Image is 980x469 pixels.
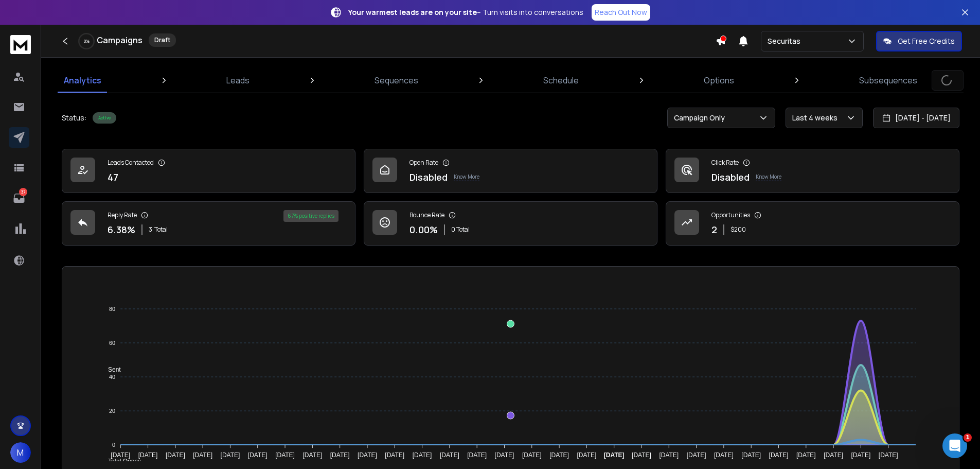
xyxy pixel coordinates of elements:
[9,188,29,209] a: 37
[741,451,761,459] tspan: [DATE]
[537,68,585,93] a: Schedule
[659,451,679,459] tspan: [DATE]
[109,408,115,414] tspan: 20
[10,442,31,463] button: M
[275,451,295,459] tspan: [DATE]
[666,149,959,193] a: Click RateDisabledKnow More
[154,225,168,234] span: Total
[149,225,152,234] span: 3
[108,170,118,184] p: 47
[853,68,923,93] a: Subsequences
[108,222,135,237] p: 6.38 %
[358,451,377,459] tspan: [DATE]
[577,451,596,459] tspan: [DATE]
[364,149,657,193] a: Open RateDisabledKnow More
[64,74,101,86] p: Analytics
[632,451,651,459] tspan: [DATE]
[674,113,729,123] p: Campaign Only
[248,451,268,459] tspan: [DATE]
[711,170,750,184] p: Disabled
[454,173,479,181] p: Know More
[409,211,444,219] p: Bounce Rate
[687,451,706,459] tspan: [DATE]
[876,31,962,51] button: Get Free Credits
[451,225,470,234] p: 0 Total
[108,159,154,167] p: Leads Contacted
[409,159,438,167] p: Open Rate
[756,173,781,181] p: Know More
[898,36,955,46] p: Get Free Credits
[221,451,240,459] tspan: [DATE]
[792,113,842,123] p: Last 4 weeks
[711,159,739,167] p: Click Rate
[592,4,650,21] a: Reach Out Now
[964,433,972,442] span: 1
[100,366,121,373] span: Sent
[768,36,805,46] p: Securitas
[714,451,734,459] tspan: [DATE]
[413,451,432,459] tspan: [DATE]
[62,149,355,193] a: Leads Contacted47
[595,7,647,18] p: Reach Out Now
[193,451,212,459] tspan: [DATE]
[385,451,404,459] tspan: [DATE]
[711,222,717,237] p: 2
[226,74,250,86] p: Leads
[302,451,322,459] tspan: [DATE]
[283,210,338,222] div: 67 % positive replies
[495,451,514,459] tspan: [DATE]
[409,170,448,184] p: Disabled
[730,225,746,234] p: $ 200
[58,68,108,93] a: Analytics
[62,201,355,246] a: Reply Rate6.38%3Total67% positive replies
[93,112,116,124] div: Active
[19,188,27,196] p: 37
[440,451,459,459] tspan: [DATE]
[859,74,917,86] p: Subsequences
[111,451,130,459] tspan: [DATE]
[109,340,115,346] tspan: 60
[109,374,115,380] tspan: 40
[698,68,740,93] a: Options
[112,442,115,448] tspan: 0
[220,68,256,93] a: Leads
[604,451,625,459] tspan: [DATE]
[97,34,142,46] h1: Campaigns
[375,74,418,86] p: Sequences
[711,211,750,219] p: Opportunities
[348,7,477,17] strong: Your warmest leads are on your site
[330,451,350,459] tspan: [DATE]
[873,108,959,128] button: [DATE] - [DATE]
[704,74,734,86] p: Options
[666,201,959,246] a: Opportunities2$200
[769,451,789,459] tspan: [DATE]
[10,35,31,54] img: logo
[364,201,657,246] a: Bounce Rate0.00%0 Total
[879,451,898,459] tspan: [DATE]
[149,33,176,47] div: Draft
[138,451,158,459] tspan: [DATE]
[84,38,90,44] p: 0 %
[467,451,487,459] tspan: [DATE]
[522,451,542,459] tspan: [DATE]
[409,222,438,237] p: 0.00 %
[543,74,579,86] p: Schedule
[348,7,583,18] p: – Turn visits into conversations
[851,451,871,459] tspan: [DATE]
[109,306,115,312] tspan: 80
[100,458,141,465] span: Total Opens
[108,211,137,219] p: Reply Rate
[368,68,424,93] a: Sequences
[942,433,967,458] iframe: Intercom live chat
[62,113,86,123] p: Status:
[166,451,185,459] tspan: [DATE]
[549,451,569,459] tspan: [DATE]
[796,451,816,459] tspan: [DATE]
[824,451,843,459] tspan: [DATE]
